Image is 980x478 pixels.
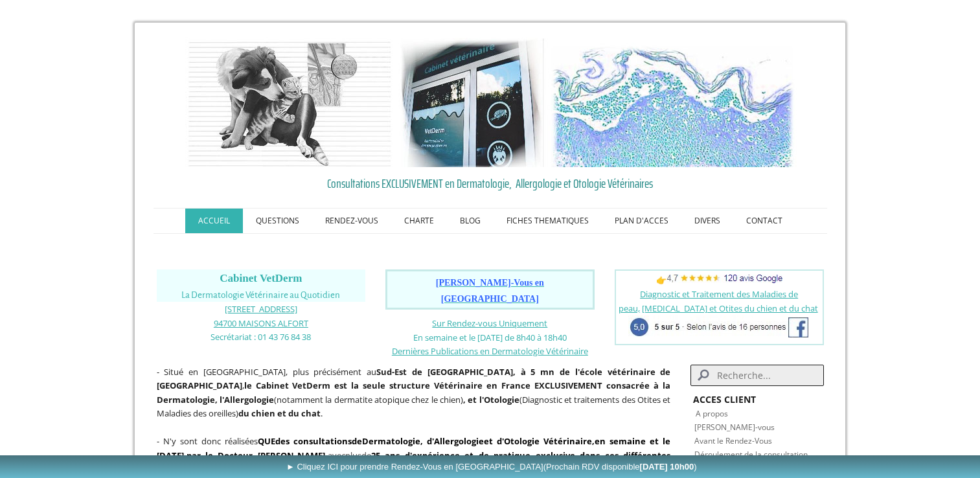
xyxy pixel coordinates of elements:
[640,462,694,472] b: [DATE] 10h00
[504,435,575,447] a: Otologie Vétérin
[592,435,595,447] strong: ,
[392,345,588,357] span: Dernières Publications en Dermatologie Vétérinaire
[157,435,671,475] span: - N'y sont donc réalisées
[211,331,311,343] span: Secrétariat : 01 43 76 84 38
[694,449,808,460] a: Déroulement de la consultation
[157,450,671,475] strong: 25 ans d'expérience et de pratique exclusive dans ces différentes spécialités.
[494,209,602,233] a: FICHES THEMATIQUES
[157,366,671,392] strong: Sud-Est de [GEOGRAPHIC_DATA], à 5 mn de l'école vétérinaire de [GEOGRAPHIC_DATA]
[214,317,308,329] span: 94700 MAISONS ALFORT
[391,209,447,233] a: CHARTE
[619,288,799,314] a: Diagnostic et Traitement des Maladies de peau,
[286,462,697,472] span: ► Cliquez ICI pour prendre Rendez-Vous en [GEOGRAPHIC_DATA]
[463,394,519,405] b: , et l'Otologie
[690,365,823,386] input: Search
[362,435,420,447] a: Dermatologie
[681,209,733,233] a: DIVERS
[244,380,252,391] strong: le
[733,209,795,233] a: CONTACT
[214,317,308,329] a: 94700 MAISONS ALFORT
[181,290,340,300] span: La Dermatologie Vétérinaire au Quotidien
[187,450,328,461] b: ,
[293,435,352,447] a: consultations
[436,278,544,304] span: [PERSON_NAME]-Vous en [GEOGRAPHIC_DATA]
[275,435,290,447] strong: des
[693,393,756,405] strong: ACCES CLIENT
[642,302,818,314] a: [MEDICAL_DATA] et Otites du chien et du chat
[602,209,681,233] a: PLAN D'ACCES
[413,332,567,343] span: En semaine et le [DATE] de 8h40 à 18h40
[543,462,697,472] span: (Prochain RDV disponible )
[157,174,824,193] a: Consultations EXCLUSIVEMENT en Dermatologie, Allergologie et Otologie Vétérinaires
[447,209,494,233] a: BLOG
[434,435,484,447] a: Allergologie
[185,209,243,233] a: ACCUEIL
[694,422,775,433] a: [PERSON_NAME]-vous
[184,450,187,461] span: ,
[575,435,592,447] a: aire
[656,274,782,286] span: 👉
[293,435,575,447] strong: de , d' et d'
[258,435,275,447] strong: QUE
[157,380,671,405] b: France EXCLUSIVEMENT consacrée à la Dermatologie, l'Allergologie
[238,407,321,419] strong: du chien et du chat
[157,366,671,420] span: - Situé en [GEOGRAPHIC_DATA], plus précisément au , (notamment la dermatite atopique chez le chie...
[220,272,302,284] span: Cabinet VetDerm
[225,302,297,315] a: [STREET_ADDRESS]
[312,209,391,233] a: RENDEZ-VOUS
[187,450,325,461] span: par le Docteur [PERSON_NAME]
[696,408,728,419] a: A propos
[392,345,588,357] a: Dernières Publications en Dermatologie Vétérinaire
[345,450,361,461] span: plus
[157,435,671,475] span: avec de
[243,209,312,233] a: QUESTIONS
[225,303,297,315] span: [STREET_ADDRESS]
[432,317,547,329] a: Sur Rendez-vous Uniquement
[256,380,498,391] b: Cabinet VetDerm est la seule structure Vétérinaire en
[694,435,772,446] a: Avant le Rendez-Vous
[436,279,544,304] a: [PERSON_NAME]-Vous en [GEOGRAPHIC_DATA]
